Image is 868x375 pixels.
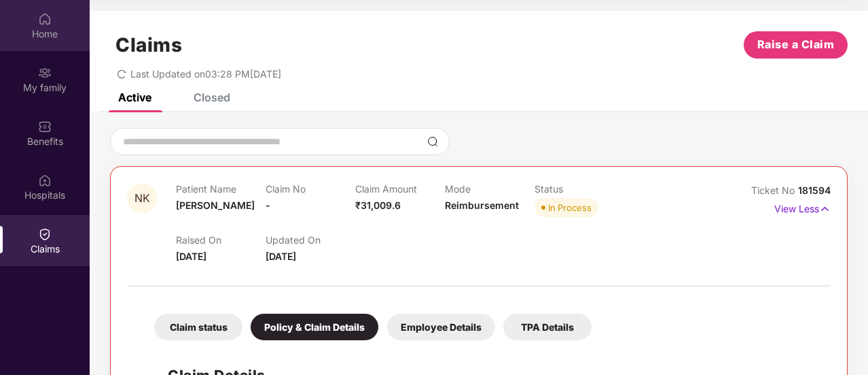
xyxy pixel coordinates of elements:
[355,183,445,195] p: Claim Amount
[798,184,831,196] span: 181594
[757,36,835,53] span: Raise a Claim
[176,183,266,195] p: Patient Name
[355,199,401,211] span: ₹31,009.6
[38,174,52,187] img: svg+xml;base64,PHN2ZyBpZD0iSG9zcGl0YWxzIiB4bWxucz0iaHR0cDovL3d3dy53My5vcmcvMjAwMC9zdmciIHdpZHRoPS...
[503,314,592,340] div: TPA Details
[154,314,242,340] div: Claim status
[176,234,266,246] p: Raised On
[38,120,52,133] img: svg+xml;base64,PHN2ZyBpZD0iQmVuZWZpdHMiIHhtbG5zPSJodHRwOi8vd3d3LnczLm9yZy8yMDAwL3N2ZyIgd2lkdGg9Ij...
[819,201,831,216] img: svg+xml;base64,PHN2ZyB4bWxucz0iaHR0cDovL3d3dy53My5vcmcvMjAwMC9zdmciIHdpZHRoPSIxNyIgaGVpZ2h0PSIxNy...
[266,234,355,246] p: Updated On
[445,183,535,195] p: Mode
[117,68,126,80] span: redo
[130,68,281,80] span: Last Updated on 03:28 PM[DATE]
[266,183,355,195] p: Claim No
[266,199,270,211] span: -
[38,12,52,26] img: svg+xml;base64,PHN2ZyBpZD0iSG9tZSIgeG1sbnM9Imh0dHA6Ly93d3cudzMub3JnLzIwMDAvc3ZnIiB3aWR0aD0iMjAiIG...
[427,136,438,147] img: svg+xml;base64,PHN2ZyBpZD0iU2VhcmNoLTMyeDMyIiB4bWxucz0iaHR0cDovL3d3dy53My5vcmcvMjAwMC9zdmciIHdpZH...
[751,184,798,196] span: Ticket No
[266,250,296,262] span: [DATE]
[535,183,624,195] p: Status
[774,198,831,216] p: View Less
[194,91,230,104] div: Closed
[387,314,495,340] div: Employee Details
[118,91,151,104] div: Active
[445,199,519,211] span: Reimbursement
[38,66,52,80] img: svg+xml;base64,PHN2ZyB3aWR0aD0iMjAiIGhlaWdodD0iMjAiIHZpZXdCb3g9IjAgMCAyMCAyMCIgZmlsbD0ibm9uZSIgeG...
[115,33,182,56] h1: Claims
[744,31,848,59] button: Raise a Claim
[134,193,150,204] span: NK
[251,314,378,340] div: Policy & Claim Details
[38,227,52,241] img: svg+xml;base64,PHN2ZyBpZD0iQ2xhaW0iIHhtbG5zPSJodHRwOi8vd3d3LnczLm9yZy8yMDAwL3N2ZyIgd2lkdGg9IjIwIi...
[176,250,206,262] span: [DATE]
[548,201,592,214] div: In Process
[176,199,255,211] span: [PERSON_NAME]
